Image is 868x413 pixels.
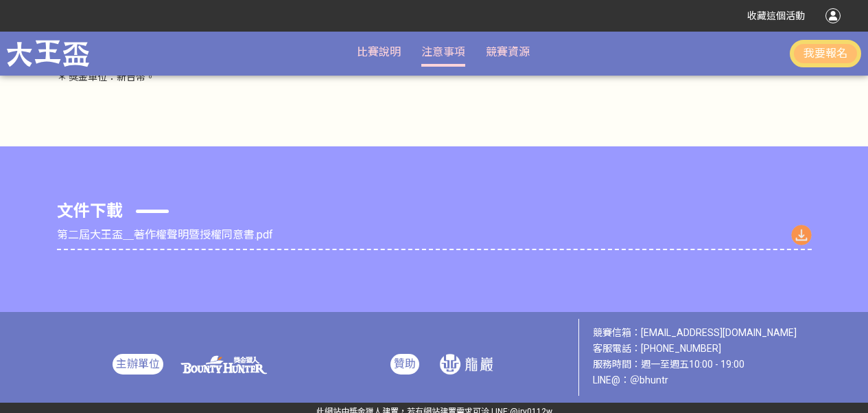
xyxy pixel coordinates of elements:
div: 主辦單位 [113,354,163,375]
p: LINE@：＠bhuntr [593,373,797,388]
span: 第二屆大王盃＿著作權聲明暨授權同意書.pdf [57,227,273,243]
span: 收藏這個活動 [747,10,805,21]
img: 獎金獵人 [177,347,270,381]
p: 服務時間：週一至週五10:00 - 19:00 [593,357,797,372]
a: 競賽資源 [486,45,530,58]
p: 競賽信箱：[EMAIL_ADDRESS][DOMAIN_NAME] [593,326,797,340]
p: ＊ 獎金單位：新台幣。 [57,70,812,85]
p: 客服電話：[PHONE_NUMBER] [593,342,797,356]
button: 我要報名 [790,40,861,67]
a: 注意事項 [421,45,465,58]
img: 龍嚴 [433,347,500,381]
div: 贊助 [390,354,419,375]
span: 比賽說明 [357,45,401,58]
span: 文件下載 [57,201,123,221]
img: 龍嚴大王盃 [7,35,89,72]
img: Icon [791,225,812,245]
a: 第二屆大王盃＿著作權聲明暨授權同意書.pdf [57,225,812,250]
